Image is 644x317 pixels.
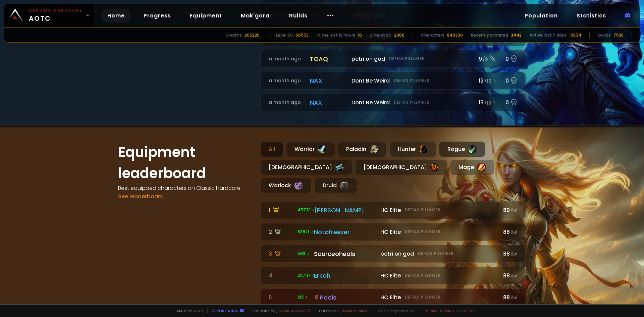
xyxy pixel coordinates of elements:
[511,295,518,301] small: ilvl
[405,272,440,278] small: Defias Pillager
[29,7,83,13] small: Classic Hardcore
[511,32,522,38] div: 3442
[571,9,611,22] a: Statistics
[193,308,203,313] a: a fan
[440,308,454,313] a: Privacy
[613,32,624,38] div: 7538
[314,178,357,193] div: Druid
[418,251,453,257] small: Defias Pillager
[260,178,312,193] div: Warlock
[338,142,387,157] div: Paladin
[314,249,376,258] div: Sourceoheals
[212,308,238,313] a: Report a bug
[184,9,227,22] a: Equipment
[29,7,83,23] span: AOTC
[500,271,518,280] div: 88
[500,206,518,214] div: 89
[138,9,176,22] a: Progress
[380,293,496,302] div: HC Elite
[374,308,414,313] span: v. d752d5 - production
[500,250,518,258] div: 88
[173,308,203,313] span: Made by
[269,228,293,236] div: 2
[118,184,252,192] h4: Best equipped characters on Classic Hardcore
[260,142,283,157] div: All
[4,4,94,27] a: Classic HardcoreAOTC
[439,142,485,157] div: Rogue
[511,207,518,214] small: ilvl
[370,32,391,38] div: Almost 60
[260,50,526,68] a: a month agotoaqpetri on godDefias Pillager9 /90
[260,94,526,111] a: a month agonaxDont Be WeirdDefias Pillager13 /150
[405,294,440,300] small: Defias Pillager
[315,308,370,313] span: Checkout
[286,142,335,157] div: Warrior
[260,267,526,284] a: 4 207117 Erkah HC EliteDefias Pillager88ilvl
[447,32,463,38] div: 846300
[380,206,496,214] div: HC Elite
[317,32,355,38] div: In the last 12 hours
[569,32,581,38] div: 10854
[260,201,526,219] a: 1 45733 [PERSON_NAME] HC EliteDefias Pillager89ilvl
[405,229,440,235] small: Defias Pillager
[298,229,314,235] span: 53921
[269,271,293,280] div: 4
[511,229,518,235] small: ilvl
[340,308,370,313] a: [DOMAIN_NAME]
[260,72,526,90] a: a month agonaxDont Be WeirdDefias Pillager12 /150
[511,251,518,257] small: ilvl
[314,293,376,302] div: Pools
[380,250,496,258] div: petri on god
[421,32,444,38] div: Characters
[296,32,309,38] div: 66553
[276,32,293,38] div: Level 60
[380,228,496,236] div: HC Elite
[260,223,526,241] a: 2 53921 Notafreezer HC EliteDefias Pillager88ilvl
[260,288,526,306] a: 5 125 Pools HC EliteDefias Pillager88ilvl
[425,308,437,313] a: Terms
[298,272,315,278] span: 207117
[405,207,440,213] small: Defias Pillager
[118,142,252,184] h1: Equipment leaderboard
[314,206,376,215] div: [PERSON_NAME]
[450,160,494,175] div: Mage
[358,32,362,38] div: 16
[248,308,311,313] span: Support me,
[457,308,475,313] a: Consent
[500,293,518,302] div: 88
[277,308,311,313] a: Buy me a coffee
[245,32,260,38] div: 206220
[260,245,526,263] a: 3 593 Sourceoheals petri on godDefias Pillager88ilvl
[269,206,293,214] div: 1
[394,32,405,38] div: 2066
[511,273,518,279] small: ilvl
[298,294,309,300] span: 125
[380,271,496,280] div: HC Elite
[598,32,611,38] div: Guilds
[314,271,376,280] div: Erkah
[269,250,293,258] div: 3
[355,160,447,175] div: [DEMOGRAPHIC_DATA]
[235,9,275,22] a: Mak'gora
[530,32,567,38] div: Active last 7 days
[519,9,563,22] a: Population
[260,160,353,175] div: [DEMOGRAPHIC_DATA]
[102,9,130,22] a: Home
[118,193,164,200] a: See leaderboard
[298,207,315,213] span: 45733
[389,142,436,157] div: Hunter
[283,9,313,22] a: Guilds
[226,32,242,38] div: Deaths
[269,293,293,302] div: 5
[500,228,518,236] div: 88
[471,32,508,38] div: Recently scanned
[298,251,310,257] span: 593
[314,227,376,236] div: Notafreezer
